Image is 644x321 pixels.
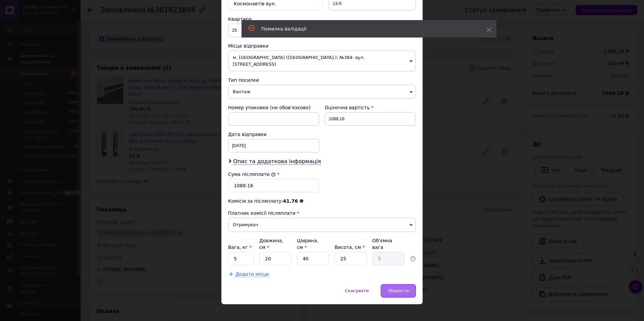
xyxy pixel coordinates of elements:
[228,131,319,138] div: Дата відправки
[233,158,321,165] span: Опис та додаткова інформація
[325,104,416,111] div: Оціночна вартість
[228,43,269,49] span: Місце відправки
[261,25,470,32] div: Помилка валідації
[228,16,252,22] span: Квартира
[235,271,269,277] span: Додати місце
[228,210,296,216] span: Платник комісії післяплати
[228,198,416,204] div: Комісія за післяплату:
[228,104,319,111] div: Номер упаковки (не обов'язково)
[388,288,409,293] span: Зберегти
[345,288,369,293] span: Скасувати
[334,245,365,250] label: Висота, см
[228,218,416,232] span: Отримувач
[372,237,405,251] div: Об'ємна вага
[297,238,318,250] label: Ширина, см
[283,198,304,204] span: 41.76 ₴
[259,238,283,250] label: Довжина, см
[228,245,252,250] label: Вага, кг
[228,172,276,177] label: Сума післяплати
[228,77,259,83] span: Тип посилки
[228,85,416,99] span: Вантаж
[228,51,416,71] span: м. [GEOGRAPHIC_DATA] ([GEOGRAPHIC_DATA].): №384: вул. [STREET_ADDRESS]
